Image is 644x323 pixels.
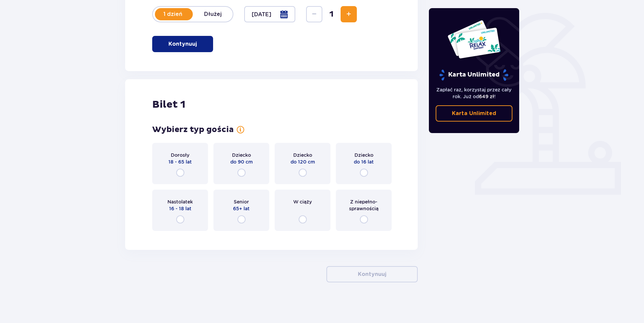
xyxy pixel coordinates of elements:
p: Kontynuuj [168,40,197,48]
p: Dłużej [193,10,233,18]
button: Zwiększ [341,6,357,22]
span: Dziecko [293,152,312,158]
p: Karta Unlimited [452,110,496,117]
span: Dziecko [232,152,251,158]
span: Senior [234,198,249,205]
span: Dziecko [354,152,373,158]
span: Nastolatek [167,198,193,205]
span: 18 - 65 lat [168,158,192,165]
p: Karta Unlimited [439,69,509,81]
button: Zmniejsz [306,6,322,22]
span: 649 zł [479,94,494,99]
span: 65+ lat [233,205,250,212]
p: Kontynuuj [358,271,386,278]
a: Karta Unlimited [436,105,513,122]
p: Zapłać raz, korzystaj przez cały rok. Już od ! [436,86,513,100]
span: Z niepełno­sprawnością [342,198,386,212]
span: do 16 lat [354,158,374,165]
button: Kontynuuj [326,266,418,282]
span: W ciąży [293,198,312,205]
span: do 90 cm [230,158,253,165]
h2: Bilet 1 [152,98,185,111]
span: 1 [324,9,339,19]
span: do 120 cm [291,158,315,165]
button: Kontynuuj [152,36,213,52]
h3: Wybierz typ gościa [152,125,234,135]
span: 16 - 18 lat [169,205,191,212]
span: Dorosły [171,152,189,158]
p: 1 dzień [153,10,193,18]
img: Dwie karty całoroczne do Suntago z napisem 'UNLIMITED RELAX', na białym tle z tropikalnymi liśćmi... [447,20,501,59]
